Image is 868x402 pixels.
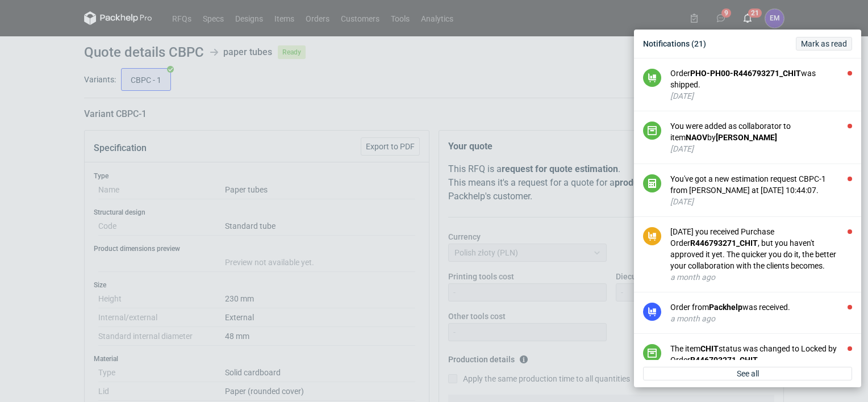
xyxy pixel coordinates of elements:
[639,34,857,53] div: Notifications (21)
[643,367,852,380] a: See all
[670,226,852,283] button: [DATE] you received Purchase OrderR446793271_CHIT, but you haven't approved it yet. The quicker y...
[737,370,759,378] span: See all
[670,120,852,143] div: You were added as collaborator to item by
[670,343,852,377] button: The itemCHITstatus was changed to Locked by OrderR446793271_CHIT.a month ago
[709,303,742,312] strong: Packhelp
[670,90,852,102] div: [DATE]
[796,37,852,51] button: Mark as read
[716,133,777,142] strong: [PERSON_NAME]
[670,271,852,283] div: a month ago
[670,173,852,207] button: You've got a new estimation request CBPC-1 from [PERSON_NAME] at [DATE] 10:44:07.[DATE]
[670,196,852,207] div: [DATE]
[670,143,852,154] div: [DATE]
[670,301,852,324] button: Order fromPackhelpwas received.a month ago
[670,120,852,154] button: You were added as collaborator to itemNAOVby[PERSON_NAME][DATE]
[690,238,758,248] strong: R446793271_CHIT
[690,355,758,365] strong: R446793271_CHIT
[801,40,847,48] span: Mark as read
[670,226,852,271] div: [DATE] you received Purchase Order , but you haven't approved it yet. The quicker you do it, the ...
[670,68,852,102] button: OrderPHO-PH00-R446793271_CHITwas shipped.[DATE]
[670,343,852,366] div: The item status was changed to Locked by Order .
[700,344,719,353] strong: CHIT
[690,69,801,78] strong: PHO-PH00-R446793271_CHIT
[670,173,852,196] div: You've got a new estimation request CBPC-1 from [PERSON_NAME] at [DATE] 10:44:07.
[670,68,852,90] div: Order was shipped.
[670,313,852,324] div: a month ago
[670,301,852,313] div: Order from was received.
[686,133,707,142] strong: NAOV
